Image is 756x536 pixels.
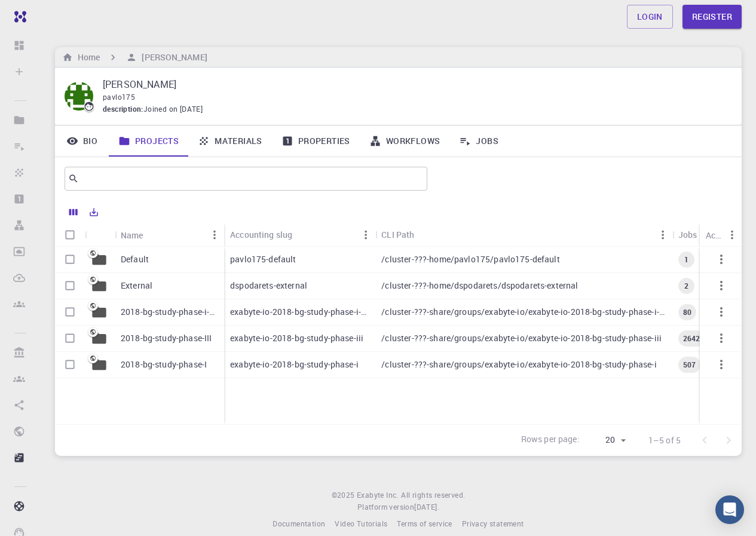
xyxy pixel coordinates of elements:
[73,51,100,64] h6: Home
[401,489,465,501] span: All rights reserved.
[121,223,143,247] div: Name
[63,203,84,222] button: Columns
[680,281,693,291] span: 2
[60,51,210,64] nav: breadcrumb
[653,225,672,244] button: Menu
[375,223,672,246] div: CLI Path
[381,280,578,292] p: /cluster-???-home/dspodarets/dspodarets-external
[715,495,744,524] div: Open Intercom Messenger
[449,125,508,157] a: Jobs
[84,203,104,222] button: Export
[335,518,387,530] a: Video Tutorials
[188,125,272,157] a: Materials
[381,359,656,370] p: /cluster-???-share/groups/exabyte-io/exabyte-io-2018-bg-study-phase-i
[397,519,452,528] span: Terms of service
[121,253,149,265] p: Default
[292,225,311,244] button: Sort
[332,489,357,501] span: © 2025
[381,253,559,265] p: /cluster-???-home/pavlo175/pavlo175-default
[55,125,109,157] a: Bio
[682,5,742,29] a: Register
[230,359,359,370] p: exabyte-io-2018-bg-study-phase-i
[121,280,152,292] p: External
[680,255,693,265] span: 1
[648,434,681,446] p: 1–5 of 5
[205,225,224,244] button: Menu
[706,223,723,247] div: Actions
[10,11,26,23] img: logo
[521,433,580,447] p: Rows per page:
[357,490,399,500] span: Exabyte Inc.
[678,360,700,370] span: 507
[272,125,360,157] a: Properties
[414,502,439,512] span: [DATE] .
[143,225,163,244] button: Sort
[360,125,450,157] a: Workflows
[672,223,726,246] div: Jobs Total
[103,103,143,115] span: description :
[678,307,696,317] span: 80
[143,103,203,115] span: Joined on [DATE]
[103,92,135,102] span: pavlo175
[462,519,524,528] span: Privacy statement
[627,5,673,29] a: Login
[273,519,325,528] span: Documentation
[723,225,742,244] button: Menu
[85,223,115,247] div: Icon
[357,501,414,513] span: Platform version
[381,306,666,318] p: /cluster-???-share/groups/exabyte-io/exabyte-io-2018-bg-study-phase-i-ph
[678,333,705,344] span: 2642
[584,431,629,449] div: 20
[678,223,706,246] div: Jobs Total
[357,489,399,501] a: Exabyte Inc.
[121,306,218,318] p: 2018-bg-study-phase-i-ph
[230,332,363,344] p: exabyte-io-2018-bg-study-phase-iii
[121,359,207,370] p: 2018-bg-study-phase-I
[462,518,524,530] a: Privacy statement
[137,51,207,64] h6: [PERSON_NAME]
[381,223,414,246] div: CLI Path
[115,223,224,247] div: Name
[230,253,296,265] p: pavlo175-default
[230,306,369,318] p: exabyte-io-2018-bg-study-phase-i-ph
[356,225,375,244] button: Menu
[700,223,742,247] div: Actions
[397,518,452,530] a: Terms of service
[109,125,188,157] a: Projects
[414,501,439,513] a: [DATE].
[103,77,723,91] p: [PERSON_NAME]
[230,280,307,292] p: dspodarets-external
[230,223,292,246] div: Accounting slug
[335,519,387,528] span: Video Tutorials
[273,518,325,530] a: Documentation
[121,332,212,344] p: 2018-bg-study-phase-III
[224,223,375,246] div: Accounting slug
[381,332,662,344] p: /cluster-???-share/groups/exabyte-io/exabyte-io-2018-bg-study-phase-iii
